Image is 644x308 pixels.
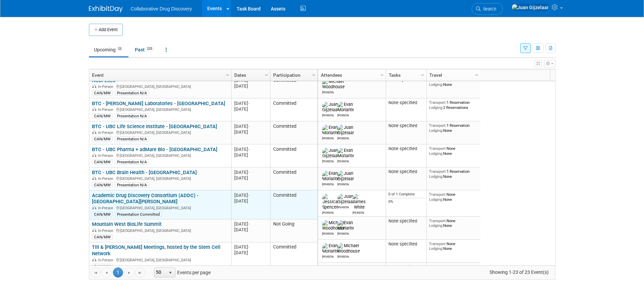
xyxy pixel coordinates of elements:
div: Michael Woodhouse [337,254,349,258]
a: Dates [234,69,266,81]
div: [DATE] [234,192,267,198]
div: [DATE] [234,175,267,181]
img: Juan Gijzelaar [322,102,339,113]
img: Michael Woodhouse [322,220,345,231]
td: Committed [270,98,317,121]
div: [DATE] [234,146,267,152]
a: BTC - UBC Life Science Institute - [GEOGRAPHIC_DATA] [92,123,217,129]
div: None specified [388,218,424,224]
img: Juan Gijzelaar [337,171,354,182]
img: In-Person Event [92,176,96,180]
a: Till & [PERSON_NAME] Meetings, hosted by the Stem Cell Network [92,244,220,257]
div: CAN/MW [92,212,113,217]
td: Committed [270,121,317,144]
img: Evan Moriarity [337,148,354,159]
div: [DATE] [234,100,267,106]
td: Committed [270,75,317,98]
img: Juan Gijzelaar [322,148,339,159]
span: Transport: [429,192,447,197]
img: Michael Woodhouse [322,79,345,90]
div: Evan Moriarity [322,254,334,258]
div: None None [429,146,478,156]
div: CAN/MW [92,182,113,188]
span: Go to the last page [137,270,143,276]
span: Collaborative Drug Discovery [131,6,192,11]
span: Column Settings [225,72,230,78]
div: 0 of 1 Complete [388,192,424,197]
span: In-Person [98,258,115,262]
button: Add Event [89,24,123,36]
span: Transport: [429,100,447,105]
span: Column Settings [420,72,425,78]
div: [GEOGRAPHIC_DATA], [GEOGRAPHIC_DATA] [92,175,228,181]
span: In-Person [98,85,115,89]
div: [GEOGRAPHIC_DATA], [GEOGRAPHIC_DATA] [92,228,228,233]
div: None specified [388,123,424,128]
div: James White [353,210,364,214]
a: Mountain West BioLife Summit [92,221,162,227]
span: Go to the next page [126,270,132,276]
a: Travel [429,69,476,81]
span: - [248,78,249,83]
td: Not Going [270,219,317,242]
img: Evan Moriarity [337,102,354,113]
img: Michael Woodhouse [337,243,360,254]
a: Go to the last page [135,267,145,278]
a: Go to the first page [91,267,101,278]
a: NGBI 2025 [92,77,115,84]
img: In-Person Event [92,206,96,209]
div: CAN/MW [92,159,113,165]
span: Lodging: [429,128,443,133]
span: Column Settings [474,72,479,78]
span: Lodging: [429,223,443,228]
img: Evan Moriarity [337,220,354,231]
img: In-Person Event [92,258,96,261]
span: - [248,147,249,152]
span: - [248,101,249,106]
td: Committed [270,190,317,219]
span: In-Person [98,131,115,135]
a: Go to the next page [124,267,134,278]
a: Academic Drug Discovery Consortium (ADDC) - [GEOGRAPHIC_DATA][PERSON_NAME] [92,192,198,205]
td: Committed [270,167,317,190]
td: Committed [270,242,317,271]
div: 1 Reservation 2 Reservations [429,100,478,110]
div: 1 Reservation None [429,123,478,133]
a: Attendees [321,69,381,81]
a: Tasks [389,69,422,81]
div: Evan Moriarity [322,136,334,140]
span: Transport: [429,146,447,151]
div: None specified [388,264,424,270]
img: In-Person Event [92,153,96,157]
div: [DATE] [234,169,267,175]
span: Column Settings [264,72,269,78]
a: Participation [273,69,313,81]
span: Column Settings [311,72,316,78]
div: [DATE] [234,250,267,256]
div: [DATE] [234,83,267,89]
a: Go to the previous page [101,267,112,278]
div: [GEOGRAPHIC_DATA], [GEOGRAPHIC_DATA] [92,205,228,211]
img: Evan Moriarity [322,243,339,254]
div: Evan Moriarity [337,159,349,163]
div: Evan Moriarity [322,182,334,186]
span: Lodging: [429,82,443,87]
span: - [248,124,249,129]
div: CAN/MW [92,264,113,269]
a: Event [92,69,227,81]
img: Juan Gijzelaar [337,125,354,136]
div: Juan Gijzelaar [337,182,349,186]
div: None specified [388,241,424,247]
span: 225 [145,46,154,51]
div: 0% [388,199,424,204]
img: In-Person Event [92,108,96,111]
span: Column Settings [379,72,385,78]
div: [GEOGRAPHIC_DATA], [GEOGRAPHIC_DATA] [92,84,228,89]
div: CAN/MW [92,234,113,240]
img: In-Person Event [92,229,96,232]
a: Column Settings [263,69,270,79]
img: Evan Moriarity [322,171,339,182]
span: In-Person [98,108,115,112]
span: Go to the previous page [104,270,109,276]
span: Lodging: [429,174,443,179]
